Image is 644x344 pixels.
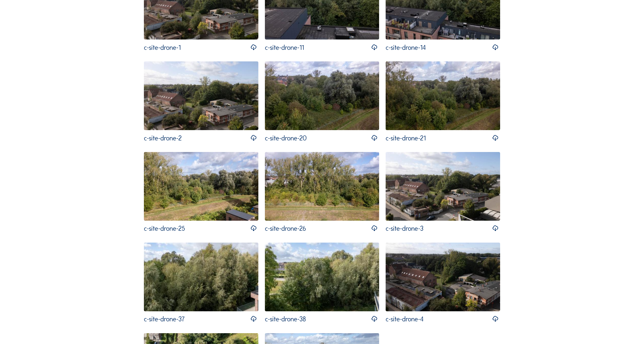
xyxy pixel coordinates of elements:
img: Thumbnail for 262 [386,243,500,311]
p: c-site-drone-11 [265,44,304,51]
p: c-site-drone-2 [144,135,182,142]
p: c-site-drone-4 [386,316,424,323]
img: Thumbnail for 269 [144,243,258,311]
p: c-site-drone-37 [144,316,185,323]
p: c-site-drone-14 [386,44,426,51]
img: Thumbnail for 266 [386,61,500,130]
img: Thumbnail for 270 [265,243,379,311]
img: Thumbnail for 265 [265,61,379,130]
p: c-site-drone-1 [144,44,181,51]
img: Thumbnail for 268 [265,152,379,221]
p: c-site-drone-26 [265,225,306,232]
p: c-site-drone-3 [386,225,423,232]
img: Thumbnail for 260 [144,61,258,130]
img: Thumbnail for 261 [386,152,500,221]
p: c-site-drone-25 [144,225,185,232]
p: c-site-drone-21 [386,135,426,142]
p: c-site-drone-38 [265,316,306,323]
p: c-site-drone-20 [265,135,307,142]
img: Thumbnail for 267 [144,152,258,221]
